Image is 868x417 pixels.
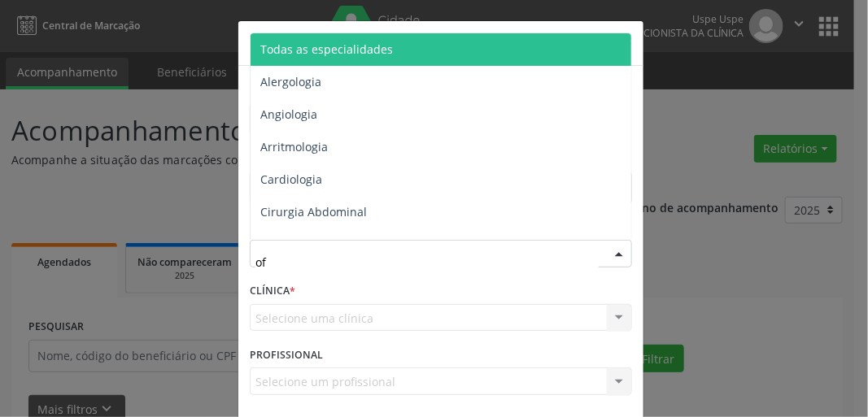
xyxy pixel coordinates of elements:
[260,172,322,187] span: Cardiologia
[611,21,643,61] button: Close
[260,237,403,252] span: Cirurgia Cabeça e Pescoço
[250,279,295,304] label: CLÍNICA
[260,41,393,57] span: Todas as especialidades
[260,74,321,89] span: Alergologia
[260,106,317,122] span: Angiologia
[260,204,367,219] span: Cirurgia Abdominal
[255,245,599,278] input: Seleciona uma especialidade
[260,139,328,154] span: Arritmologia
[250,33,436,54] h5: Relatório de agendamentos
[250,342,323,367] label: PROFISSIONAL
